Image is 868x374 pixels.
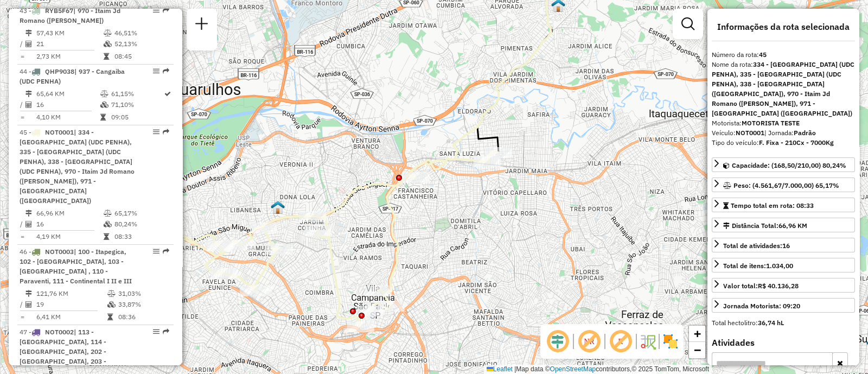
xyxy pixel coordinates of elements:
i: Total de Atividades [25,301,32,308]
strong: NOT0001 [736,129,764,137]
em: Rota exportada [163,248,169,255]
strong: MOTORISTA TESTE [742,119,800,127]
h4: Atividades [712,338,855,348]
td: = [20,312,25,322]
i: Total de Atividades [25,102,32,108]
td: / [20,99,25,110]
a: Leaflet [487,365,513,373]
img: Exibir/Ocultar setores [662,333,679,350]
td: = [20,231,25,242]
strong: F. Fixa - 210Cx - 7000Kg [759,138,834,147]
em: Opções [153,248,159,255]
a: OpenStreetMap [550,365,596,373]
span: 45 - [20,128,135,205]
div: Map data © contributors,© 2025 TomTom, Microsoft [484,365,712,374]
i: % de utilização do peso [104,210,112,217]
i: Total de Atividades [25,221,32,227]
span: Ocultar deslocamento [545,328,571,354]
td: 71,10% [111,99,163,110]
td: 65,64 KM [36,88,100,99]
span: | [514,365,516,373]
span: NOT0003 [45,248,74,256]
i: % de utilização do peso [100,91,108,97]
a: Total de itens:1.034,00 [712,258,855,272]
td: = [20,51,25,62]
strong: 36,74 hL [758,319,784,327]
a: Zoom out [689,342,705,358]
span: Exibir NR [576,328,602,354]
div: Veículo: [712,128,855,138]
span: | 100 - Itapegica, 102 - [GEOGRAPHIC_DATA], 103 - [GEOGRAPHIC_DATA] , 110 - Paraventi, 111 - Cont... [20,248,132,285]
i: Rota otimizada [164,91,171,97]
td: 31,03% [118,288,169,299]
td: 4,19 KM [36,231,103,242]
span: | 970 - Itaim Jd Romano ([PERSON_NAME]) [20,7,120,24]
td: 16 [36,219,103,230]
div: Tipo do veículo: [712,138,855,148]
em: Opções [153,129,159,135]
a: Peso: (4.561,67/7.000,00) 65,17% [712,178,855,192]
td: 80,24% [114,219,169,230]
td: 4,10 KM [36,112,100,123]
div: Total de itens: [723,261,793,271]
td: 57,43 KM [36,28,103,39]
div: Motorista: [712,118,855,128]
i: % de utilização da cubagem [104,221,112,227]
td: / [20,299,25,310]
td: 61,15% [111,88,163,99]
td: 08:45 [114,51,169,62]
a: Exibir filtros [677,13,699,35]
em: Rota exportada [163,129,169,135]
td: 08:33 [114,231,169,242]
strong: 334 - [GEOGRAPHIC_DATA] (UDC PENHA), 335 - [GEOGRAPHIC_DATA] (UDC PENHA), 338 - [GEOGRAPHIC_DATA]... [712,60,854,117]
em: Opções [153,7,159,14]
i: % de utilização da cubagem [107,301,116,308]
i: Tempo total em rota [104,53,109,60]
span: Peso: (4.561,67/7.000,00) 65,17% [733,181,839,189]
strong: R$ 40.136,28 [758,282,799,290]
td: 6,41 KM [36,312,107,322]
i: Distância Total [25,91,32,97]
img: 606 UDC Full GUA Centro [271,200,285,214]
strong: 45 [759,50,767,59]
td: 52,13% [114,39,169,49]
strong: 1.034,00 [766,262,793,270]
td: 33,87% [118,299,169,310]
i: % de utilização do peso [107,290,116,297]
i: Distância Total [25,210,32,217]
a: Nova sessão e pesquisa [191,13,213,37]
em: Rota exportada [163,68,169,74]
i: % de utilização do peso [104,30,112,36]
span: QHP9038 [45,67,74,75]
i: Distância Total [25,290,32,297]
span: 66,96 KM [778,221,807,230]
a: Jornada Motorista: 09:20 [712,298,855,313]
em: Opções [153,328,159,335]
span: Tempo total em rota: 08:33 [731,201,814,210]
h4: Informações da rota selecionada [712,22,855,32]
span: − [694,343,701,357]
a: Valor total:R$ 40.136,28 [712,278,855,293]
td: 46,51% [114,28,169,39]
td: 19 [36,299,107,310]
i: Tempo total em rota [107,314,113,320]
i: % de utilização da cubagem [104,41,112,47]
div: Nome da rota: [712,60,855,118]
span: Exibir rótulo [608,328,634,354]
td: 121,76 KM [36,288,107,299]
i: Tempo total em rota [100,114,106,121]
span: NOT0002 [45,328,74,336]
td: / [20,39,25,49]
td: 2,73 KM [36,51,103,62]
a: Tempo total em rota: 08:33 [712,198,855,212]
div: Valor total: [723,281,799,291]
span: RYB5F67 [45,7,73,15]
strong: 16 [782,242,790,250]
a: Total de atividades:16 [712,238,855,252]
span: 44 - [20,67,125,85]
div: Distância Total: [723,221,807,231]
td: 21 [36,39,103,49]
i: Tempo total em rota [104,233,109,240]
span: | Jornada: [764,129,816,137]
span: | 334 - [GEOGRAPHIC_DATA] (UDC PENHA), 335 - [GEOGRAPHIC_DATA] (UDC PENHA), 338 - [GEOGRAPHIC_DAT... [20,128,135,205]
